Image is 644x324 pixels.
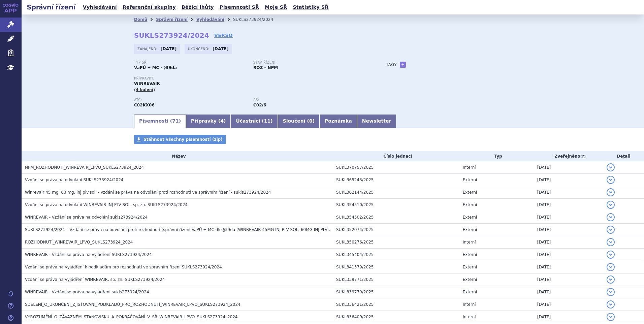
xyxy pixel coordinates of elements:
[333,249,459,261] td: SUKL345404/2025
[25,227,339,232] span: SUKLS273924/2024 – Vzdání se práva na odvolání proti rozhodnutí (správní řízení VaPÚ + MC dle §39...
[25,177,123,182] span: Vzdání se práva na odvolání SUKLS273924/2024
[463,165,476,170] span: Interní
[25,165,144,170] span: NPM_ROZHODNUTÍ_WINREVAIR_LPVO_SUKLS273924_2024
[463,290,477,294] span: Externí
[231,115,278,128] a: Účastníci (11)
[25,302,240,307] span: SDĚLENÍ_O_UKONČENÍ_ZJIŠŤOVÁNÍ_PODKLADŮ_PRO_ROZHODNUTÍ_WINREVAIR_LPVO_SUKLS273924_2024
[580,154,586,159] abbr: (?)
[463,190,477,195] span: Externí
[134,61,247,65] p: Typ SŘ:
[134,65,177,70] strong: VaPÚ + MC - §39da
[333,224,459,236] td: SUKL352074/2025
[463,315,476,319] span: Interní
[253,61,366,65] p: Stav řízení:
[333,311,459,323] td: SUKL336409/2025
[134,17,147,22] a: Domů
[607,238,615,246] button: detail
[534,273,603,286] td: [DATE]
[607,176,615,184] button: detail
[463,227,477,232] span: Externí
[25,202,188,207] span: Vzdání se práva na odvolání WINREVAIR INJ PLV SOL, sp. zn. SUKLS273924/2024
[214,32,233,39] a: VERSO
[253,98,366,102] p: RS:
[264,118,270,124] span: 11
[233,14,282,25] li: SUKLS273924/2024
[172,118,179,124] span: 71
[333,186,459,199] td: SUKL362144/2025
[333,273,459,286] td: SUKL339771/2025
[25,240,133,245] span: ROZHODNUTÍ_WINREVAIR_LPVO_SUKLS273924_2024
[134,88,155,92] span: (4 balení)
[534,174,603,186] td: [DATE]
[534,298,603,311] td: [DATE]
[213,46,229,51] strong: [DATE]
[134,103,155,107] strong: SOTATERCEPT
[534,261,603,273] td: [DATE]
[25,290,149,294] span: WINREVAIR - Vzdání se práva na vyjádření sukls273924/2024
[22,151,333,161] th: Název
[463,202,477,207] span: Externí
[320,115,357,128] a: Poznámka
[603,151,644,161] th: Detail
[607,163,615,171] button: detail
[333,236,459,249] td: SUKL350276/2025
[25,265,222,269] span: Vzdání se práva na vyjádření k podkladům pro rozhodnutí ve správním řízení SUKLS273924/2024
[333,261,459,273] td: SUKL341379/2025
[534,211,603,224] td: [DATE]
[607,201,615,209] button: detail
[463,302,476,307] span: Interní
[25,252,152,257] span: WINREVAIR - Vzdání se práva na vyjádření SUKLS273924/2024
[463,177,477,182] span: Externí
[607,251,615,259] button: detail
[81,3,119,12] a: Vyhledávání
[607,226,615,234] button: detail
[137,46,159,52] span: Zahájeno:
[534,236,603,249] td: [DATE]
[607,300,615,309] button: detail
[607,263,615,271] button: detail
[134,76,373,80] p: Přípravky:
[333,211,459,224] td: SUKL354502/2025
[253,65,278,70] strong: ROZ – NPM
[463,252,477,257] span: Externí
[534,249,603,261] td: [DATE]
[534,311,603,323] td: [DATE]
[400,62,406,68] a: +
[134,135,226,144] a: Stáhnout všechny písemnosti (zip)
[25,190,271,195] span: Winrevair 45 mg, 60 mg, inj.plv.sol. - vzdání se práva na odvolání proti rozhodnutí ve správním ř...
[534,186,603,199] td: [DATE]
[218,3,261,12] a: Písemnosti SŘ
[333,161,459,174] td: SUKL370757/2025
[278,115,320,128] a: Sloučení (0)
[534,151,603,161] th: Zveřejněno
[22,2,81,12] h2: Správní řízení
[463,265,477,269] span: Externí
[607,213,615,221] button: detail
[186,115,231,128] a: Přípravky (4)
[607,188,615,196] button: detail
[196,17,224,22] a: Vyhledávání
[156,17,188,22] a: Správní řízení
[463,215,477,220] span: Externí
[333,286,459,298] td: SUKL339779/2025
[534,224,603,236] td: [DATE]
[25,277,165,282] span: Vzdání se práva na vyjádření WINREVAIR, sp. zn. SUKLS273924/2024
[357,115,396,128] a: Newsletter
[333,298,459,311] td: SUKL336421/2025
[463,240,476,245] span: Interní
[134,115,186,128] a: Písemnosti (71)
[534,286,603,298] td: [DATE]
[607,288,615,296] button: detail
[134,81,160,86] span: WINREVAIR
[253,103,266,107] strong: sotatercept
[291,3,330,12] a: Statistiky SŘ
[333,199,459,211] td: SUKL354510/2025
[188,46,211,52] span: Ukončeno:
[134,31,209,39] strong: SUKLS273924/2024
[463,277,477,282] span: Externí
[134,98,247,102] p: ATC:
[386,61,397,69] h3: Tagy
[25,215,148,220] span: WINREVAIR - Vzdání se práva na odvolání sukls273924/2024
[534,161,603,174] td: [DATE]
[333,151,459,161] th: Číslo jednací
